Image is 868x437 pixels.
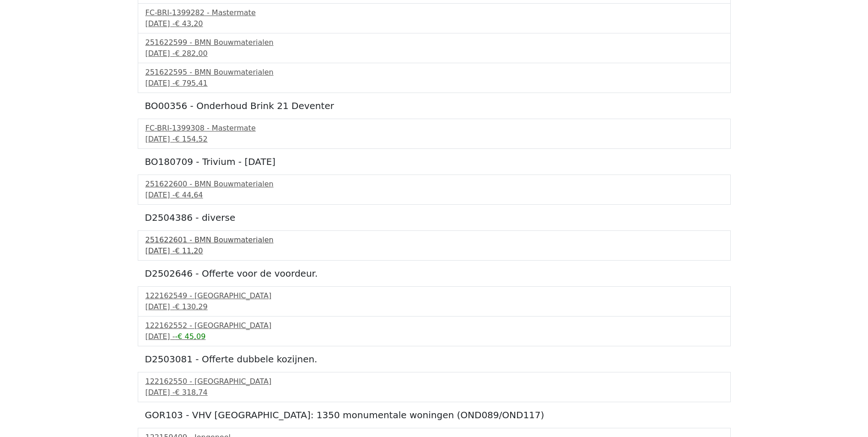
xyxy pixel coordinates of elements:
[175,302,207,311] span: € 130,29
[146,123,723,145] a: FC-BRI-1399308 - Mastermate[DATE] -€ 154,52
[145,268,723,279] h5: D2502646 - Offerte voor de voordeur.
[146,235,723,257] a: 251622601 - BMN Bouwmaterialen[DATE] -€ 11,20
[145,100,723,111] h5: BO00356 - Onderhoud Brink 21 Deventer
[145,354,723,365] h5: D2503081 - Offerte dubbele kozijnen.
[146,331,723,342] div: [DATE] -
[146,67,723,78] div: 251622595 - BMN Bouwmaterialen
[146,387,723,398] div: [DATE] -
[145,156,723,167] h5: BO180709 - Trivium - [DATE]
[146,179,723,190] div: 251622600 - BMN Bouwmaterialen
[146,18,723,29] div: [DATE] -
[146,376,723,387] div: 122162550 - [GEOGRAPHIC_DATA]
[146,48,723,59] div: [DATE] -
[146,320,723,331] div: 122162552 - [GEOGRAPHIC_DATA]
[146,235,723,246] div: 251622601 - BMN Bouwmaterialen
[146,246,723,257] div: [DATE] -
[175,79,207,87] span: € 795,41
[175,388,207,397] span: € 318,74
[145,212,723,223] h5: D2504386 - diverse
[175,135,207,143] span: € 154,52
[175,191,203,199] span: € 44,64
[146,290,723,301] div: 122162549 - [GEOGRAPHIC_DATA]
[146,179,723,201] a: 251622600 - BMN Bouwmaterialen[DATE] -€ 44,64
[146,320,723,342] a: 122162552 - [GEOGRAPHIC_DATA][DATE] --€ 45,09
[175,19,203,28] span: € 43,20
[146,78,723,89] div: [DATE] -
[175,246,203,255] span: € 11,20
[146,134,723,145] div: [DATE] -
[146,376,723,398] a: 122162550 - [GEOGRAPHIC_DATA][DATE] -€ 318,74
[146,301,723,312] div: [DATE] -
[146,123,723,134] div: FC-BRI-1399308 - Mastermate
[146,37,723,59] a: 251622599 - BMN Bouwmaterialen[DATE] -€ 282,00
[146,290,723,312] a: 122162549 - [GEOGRAPHIC_DATA][DATE] -€ 130,29
[146,67,723,89] a: 251622595 - BMN Bouwmaterialen[DATE] -€ 795,41
[146,7,723,18] div: FC-BRI-1399282 - Mastermate
[146,190,723,201] div: [DATE] -
[145,410,723,421] h5: GOR103 - VHV [GEOGRAPHIC_DATA]: 1350 monumentale woningen (OND089/OND117)
[175,49,207,58] span: € 282,00
[146,37,723,48] div: 251622599 - BMN Bouwmaterialen
[175,332,205,341] span: -€ 45,09
[146,7,723,29] a: FC-BRI-1399282 - Mastermate[DATE] -€ 43,20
